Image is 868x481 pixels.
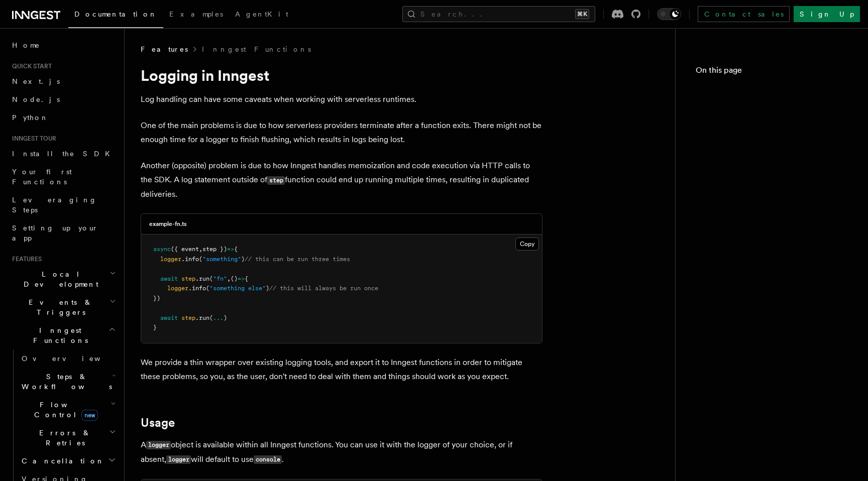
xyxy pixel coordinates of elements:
span: } [153,324,157,331]
p: Another (opposite) problem is due to how Inngest handles memoization and code execution via HTTP ... [141,159,542,201]
span: ( [209,275,213,282]
a: Usage [141,416,175,430]
kbd: ⌘K [575,9,589,19]
span: => [227,246,234,253]
span: Documentation [74,10,157,18]
span: Cancellation [18,456,104,466]
button: Copy [515,237,539,251]
a: Install the SDK [8,145,118,163]
span: step }) [202,246,227,253]
span: ( [206,285,209,292]
span: Overview [22,354,125,363]
span: Python [12,113,49,122]
a: AgentKit [229,3,294,27]
span: await [160,275,178,282]
span: .run [195,275,209,282]
span: .info [188,285,206,292]
a: Next.js [8,72,118,90]
span: Install the SDK [12,150,116,158]
span: step [181,275,195,282]
code: logger [146,441,171,449]
span: }) [153,295,160,302]
code: step [267,176,285,185]
span: , [199,246,202,253]
p: We provide a thin wrapper over existing logging tools, and export it to Inngest functions in orde... [141,355,542,384]
button: Local Development [8,265,118,293]
span: Quick start [8,62,52,70]
a: Sign Up [794,6,860,22]
span: Examples [169,10,223,18]
a: Node.js [8,90,118,108]
span: "fn" [213,275,227,282]
button: Toggle dark mode [657,8,681,20]
h3: example-fn.ts [149,220,187,228]
span: AgentKit [235,10,288,18]
p: One of the main problems is due to how serverless providers terminate after a function exits. The... [141,118,542,147]
span: step [181,314,195,321]
a: Python [8,108,118,127]
span: ) [241,256,245,263]
a: Your first Functions [8,163,118,191]
span: // this can be run three times [245,256,350,263]
span: async [153,246,171,253]
span: { [234,246,238,253]
span: ) [266,285,269,292]
a: Inngest Functions [202,44,311,54]
p: A object is available within all Inngest functions. You can use it with the logger of your choice... [141,438,542,467]
span: .run [195,314,209,321]
span: ) [224,314,227,321]
span: "something" [202,256,241,263]
span: Home [12,40,40,50]
button: Steps & Workflows [18,368,118,396]
span: , [227,275,231,282]
span: ({ event [171,246,199,253]
span: await [160,314,178,321]
span: new [81,410,98,421]
span: Local Development [8,269,110,289]
a: Contact sales [698,6,790,22]
span: "something else" [209,285,266,292]
span: logger [160,256,181,263]
span: Errors & Retries [18,428,109,448]
button: Search...⌘K [402,6,595,22]
span: { [245,275,248,282]
span: Events & Triggers [8,297,110,317]
span: Next.js [12,77,60,85]
span: Your first Functions [12,168,72,186]
span: Inngest Functions [8,325,108,345]
span: Steps & Workflows [18,372,112,392]
span: .info [181,256,199,263]
a: Leveraging Steps [8,191,118,219]
span: logger [167,285,188,292]
span: Inngest tour [8,135,56,143]
span: // this will always be run once [269,285,378,292]
span: Leveraging Steps [12,196,97,214]
p: Log handling can have some caveats when working with serverless runtimes. [141,92,542,106]
button: Cancellation [18,452,118,470]
button: Errors & Retries [18,424,118,452]
span: () [231,275,238,282]
span: Features [141,44,188,54]
span: Flow Control [18,400,111,420]
button: Flow Controlnew [18,396,118,424]
button: Inngest Functions [8,321,118,349]
span: ( [209,314,213,321]
code: console [254,455,282,464]
span: Features [8,255,42,263]
a: Setting up your app [8,219,118,247]
a: Examples [163,3,229,27]
span: => [238,275,245,282]
a: Documentation [68,3,163,28]
a: Overview [18,349,118,368]
span: Node.js [12,95,60,103]
code: logger [166,455,191,464]
button: Events & Triggers [8,293,118,321]
span: Setting up your app [12,224,98,242]
h4: On this page [696,64,848,80]
span: ( [199,256,202,263]
span: ... [213,314,224,321]
a: Home [8,36,118,54]
h1: Logging in Inngest [141,66,542,84]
